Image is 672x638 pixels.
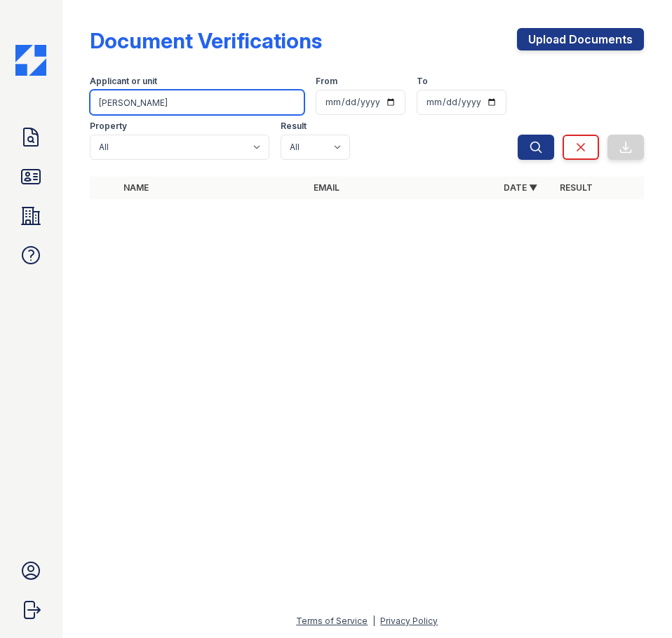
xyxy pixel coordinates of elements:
div: | [372,616,375,626]
a: Result [560,182,593,193]
a: Date ▼ [504,182,537,193]
a: Terms of Service [296,616,368,626]
a: Email [314,182,340,193]
input: Search by name, email, or unit number [90,90,304,115]
a: Privacy Policy [380,616,438,626]
label: Result [281,121,307,132]
img: CE_Icon_Blue-c292c112584629df590d857e76928e9f676e5b41ef8f769ba2f05ee15b207248.png [15,45,46,76]
label: To [417,76,428,87]
label: From [316,76,337,87]
label: Property [90,121,127,132]
a: Name [123,182,149,193]
div: Document Verifications [90,28,322,53]
a: Upload Documents [517,28,644,50]
label: Applicant or unit [90,76,157,87]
